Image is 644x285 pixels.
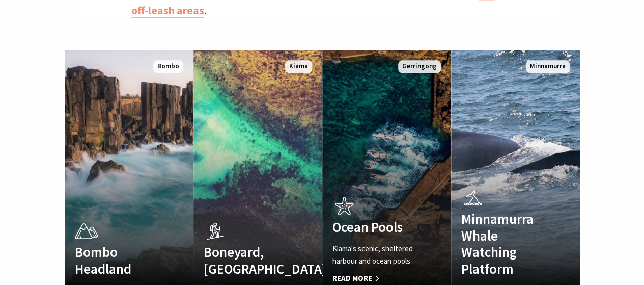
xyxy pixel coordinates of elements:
h4: Ocean Pools [332,219,422,235]
p: Kiama's scenic, sheltered harbour and ocean pools [332,243,422,267]
span: Gerringong [398,60,441,73]
h4: Bombo Headland [75,244,164,277]
span: Bombo [153,60,183,73]
h4: Minnamurra Whale Watching Platform [461,211,550,277]
h4: Boneyard, [GEOGRAPHIC_DATA] [204,244,293,277]
span: Read More [332,272,422,284]
span: Minnamurra [526,60,570,73]
span: Kiama [285,60,312,73]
